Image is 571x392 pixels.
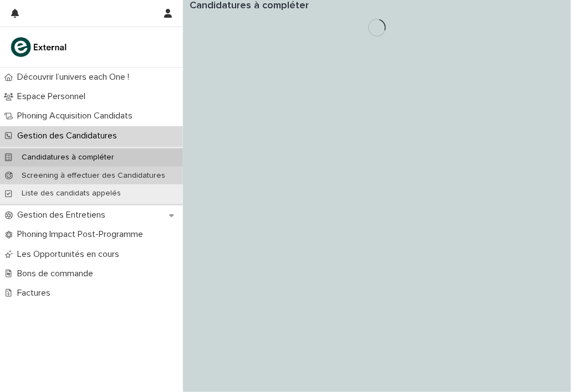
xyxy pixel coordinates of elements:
p: Gestion des Entretiens [13,210,114,220]
p: Les Opportunités en cours [13,249,128,260]
p: Découvrir l’univers each One ! [13,72,138,82]
p: Bons de commande [13,269,102,279]
p: Espace Personnel [13,91,94,102]
p: Liste des candidats appelés [13,189,130,198]
p: Phoning Impact Post-Programme [13,229,152,240]
p: Phoning Acquisition Candidats [13,111,141,121]
img: bc51vvfgR2QLHU84CWIQ [9,36,70,58]
p: Factures [13,288,59,298]
p: Gestion des Candidatures [13,131,126,141]
p: Screening à effectuer des Candidatures [13,171,174,180]
p: Candidatures à compléter [13,153,123,162]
